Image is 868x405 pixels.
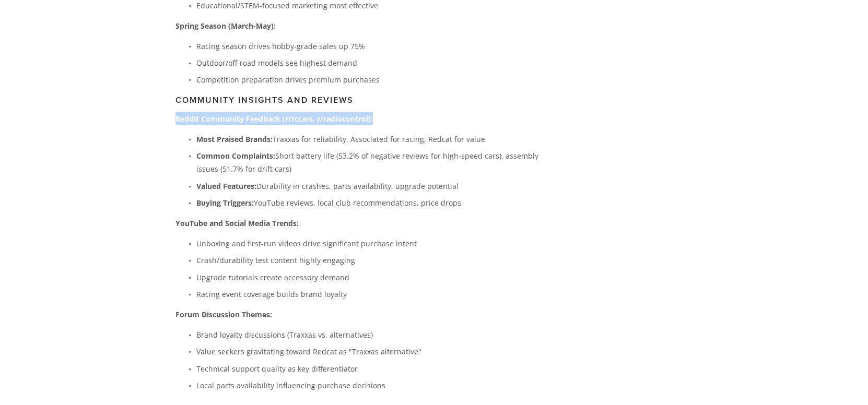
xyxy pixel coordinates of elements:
[196,196,559,209] p: YouTube reviews, local club recommendations, price drops
[196,73,559,86] p: Competition preparation drives premium purchases
[196,151,275,161] strong: Common Complaints:
[175,114,373,124] strong: Reddit Community Feedback (r/rccars, r/radiocontrol):
[175,95,559,105] h3: Community Insights and Reviews
[196,149,559,175] p: Short battery life (53.2% of negative reviews for high-speed cars), assembly issues (51.7% for dr...
[196,40,559,53] p: Racing season drives hobby-grade sales up 75%
[196,198,254,208] strong: Buying Triggers:
[175,309,272,319] strong: Forum Discussion Themes:
[196,254,559,267] p: Crash/durability test content highly engaging
[196,379,559,392] p: Local parts availability influencing purchase decisions
[196,133,559,146] p: Traxxas for reliability, Associated for racing, Redcat for value
[196,56,559,69] p: Outdoor/off-road models see highest demand
[196,345,559,358] p: Value seekers gravitating toward Redcat as "Traxxas alternative"
[196,237,559,250] p: Unboxing and first-run videos drive significant purchase intent
[175,218,299,228] strong: YouTube and Social Media Trends:
[175,21,276,31] strong: Spring Season (March-May):
[196,271,559,284] p: Upgrade tutorials create accessory demand
[196,328,559,341] p: Brand loyalty discussions (Traxxas vs. alternatives)
[196,288,559,301] p: Racing event coverage builds brand loyalty
[196,181,256,191] strong: Valued Features:
[196,180,559,193] p: Durability in crashes, parts availability, upgrade potential
[196,362,559,375] p: Technical support quality as key differentiator
[196,134,273,144] strong: Most Praised Brands:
